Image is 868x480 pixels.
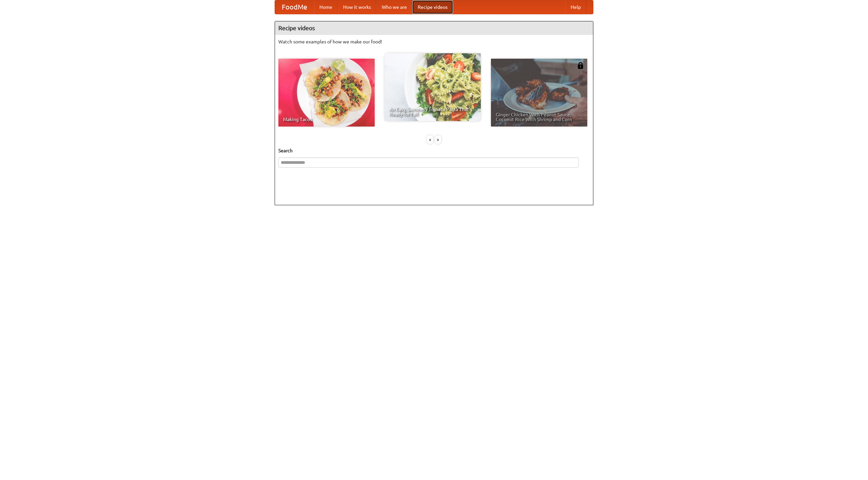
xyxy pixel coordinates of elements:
div: » [435,135,441,144]
span: Making Tacos [283,117,370,122]
a: Recipe videos [412,0,453,14]
div: « [427,135,433,144]
span: An Easy, Summery Tomato Pasta That's Ready for Fall [389,107,476,116]
a: How it works [338,0,376,14]
a: Who we are [376,0,412,14]
a: Help [565,0,586,14]
a: An Easy, Summery Tomato Pasta That's Ready for Fall [384,53,481,121]
img: 483408.png [577,62,584,69]
a: FoodMe [275,0,314,14]
a: Home [314,0,338,14]
h5: Search [278,147,590,154]
h4: Recipe videos [275,21,593,35]
a: Making Tacos [278,59,375,127]
p: Watch some examples of how we make our food! [278,38,590,45]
